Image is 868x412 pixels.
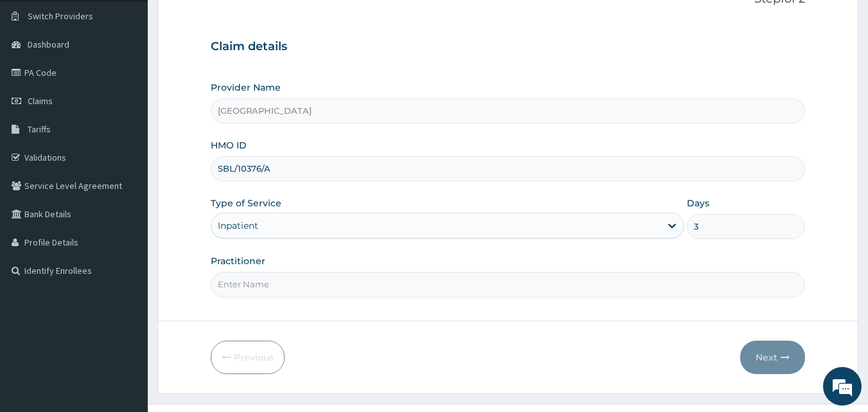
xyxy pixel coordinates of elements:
div: Inpatient [218,219,258,232]
input: Enter Name [211,272,806,297]
div: Chat with us now [67,72,216,89]
button: Next [740,341,805,374]
label: Days [687,197,709,210]
label: Provider Name [211,81,281,94]
label: Practitioner [211,255,265,267]
label: HMO ID [211,139,247,152]
span: Dashboard [28,39,69,50]
input: Enter HMO ID [211,156,806,181]
textarea: Type your message and hit 'Enter' [6,275,245,320]
label: Type of Service [211,197,281,210]
span: Switch Providers [28,10,93,22]
span: We're online! [75,124,177,254]
span: Tariffs [28,123,51,135]
div: Minimize live chat window [211,6,242,37]
h3: Claim details [211,40,806,54]
span: Claims [28,95,53,107]
button: Previous [211,341,285,374]
img: d_794563401_company_1708531726252_794563401 [24,64,52,96]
